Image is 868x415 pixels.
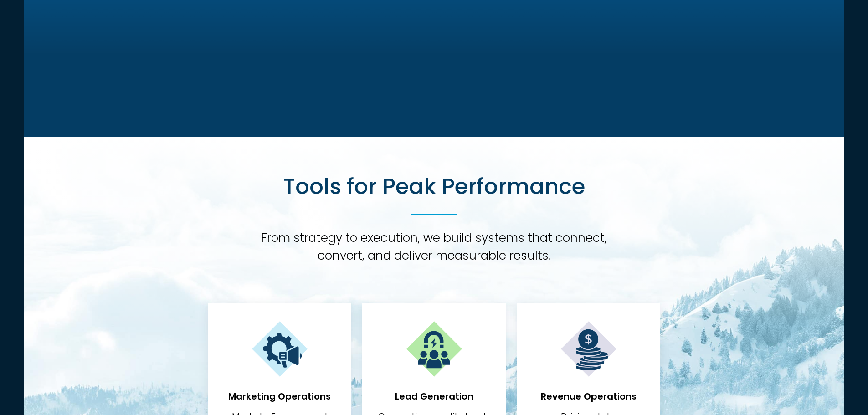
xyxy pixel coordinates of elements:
[405,319,464,379] img: Services 4
[559,319,618,379] img: Services 5
[395,390,473,403] strong: Lead Generation
[249,229,619,265] h3: From strategy to execution, we build systems that connect, convert, and deliver measurable results.
[541,390,637,403] strong: Revenue Operations
[250,319,309,379] img: Services 3
[228,390,331,403] strong: Marketing Operations
[283,173,585,200] h2: Tools for Peak Performance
